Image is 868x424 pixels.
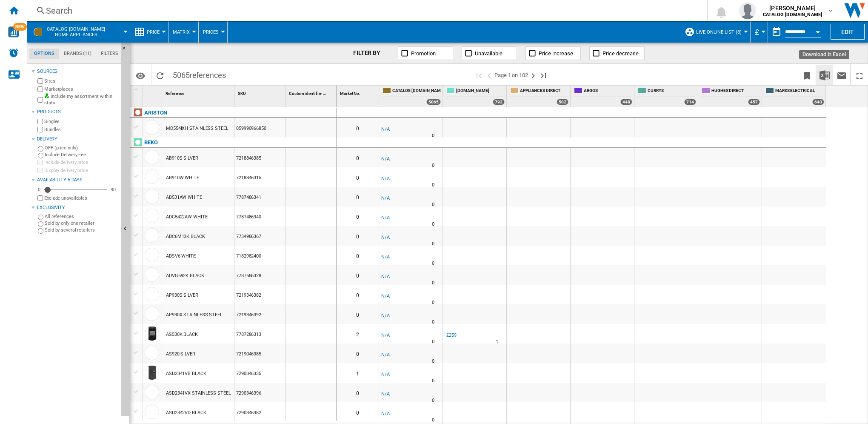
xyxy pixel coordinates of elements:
[475,50,503,57] span: Unavailable
[236,86,285,99] div: SKU Sort None
[432,338,434,346] div: Delivery Time : 0 day
[38,215,43,220] input: All references
[37,168,43,173] input: Display delivery price
[739,2,756,19] img: profile.jpg
[432,132,434,140] div: Delivery Time : 0 day
[831,24,865,40] button: Edit
[411,50,436,57] span: Promotion
[166,227,205,246] div: ADC6M13K BLACK
[819,70,830,80] img: excel-24x24.png
[234,118,285,138] div: 859990966850
[37,109,118,115] div: Products
[166,168,199,188] div: AB910W WHITE
[381,331,390,340] div: N/A
[234,148,285,167] div: 7218846385
[799,65,816,85] button: Bookmark this report
[132,68,149,83] button: Options
[381,390,390,398] div: N/A
[47,21,114,43] button: CATALOG [DOMAIN_NAME]Home appliances
[696,29,742,35] span: Live Online list (8)
[528,65,538,85] button: Next page
[337,304,379,324] div: 0
[234,344,285,363] div: 7219046385
[134,21,164,43] div: Price
[445,86,506,107] div: [DOMAIN_NAME] 792 offers sold by AO.COM
[337,265,379,285] div: 0
[44,93,118,106] label: Include my assortment within stats
[234,265,285,285] div: 7787586328
[538,65,548,85] button: Last page
[164,86,234,99] div: Reference Sort None
[37,127,43,132] input: Bundles
[755,28,759,37] span: £
[37,177,118,183] div: Availability 5 Days
[44,159,118,166] label: Include delivery price
[381,175,390,183] div: N/A
[234,206,285,226] div: 7787486340
[337,167,379,187] div: 0
[539,50,573,57] span: Price increase
[37,78,43,84] input: Sites
[648,88,696,95] span: CURRYS
[381,351,390,359] div: N/A
[173,21,194,43] div: Matrix
[525,46,581,60] button: Price increase
[755,21,763,43] button: £
[166,325,198,344] div: AS530K BLACK
[446,332,457,338] div: £259
[432,377,434,385] div: Delivery Time : 0 day
[38,228,43,234] input: Sold by several retailers
[340,91,360,96] span: Market No.
[763,4,822,12] span: [PERSON_NAME]
[44,126,118,133] label: Bundles
[353,49,389,57] div: FILTER BY
[636,86,698,107] div: CURRYS 714 offers sold by CURRYS
[748,99,760,105] div: 457 offers sold by HUGHES DIRECT
[289,91,322,96] span: Custom identifier
[337,187,379,206] div: 0
[432,318,434,327] div: Delivery Time : 0 day
[147,29,160,35] span: Price
[381,194,390,203] div: N/A
[166,286,198,305] div: AP930S SILVER
[620,99,632,105] div: 448 offers sold by ARGOS
[234,383,285,402] div: 7290346396
[203,21,223,43] button: Prices
[381,253,390,261] div: N/A
[166,266,204,286] div: ADVG592K BLACK
[164,86,234,99] div: Sort None
[392,88,441,95] span: CATALOG [DOMAIN_NAME]
[166,91,184,96] span: Reference
[108,186,118,193] div: 90
[338,86,379,99] div: Market No. Sort None
[190,71,226,80] span: references
[37,68,118,75] div: Sources
[37,160,43,165] input: Include delivery price
[166,149,198,168] div: AB910S SILVER
[496,338,498,346] div: Delivery Time : 1 day
[484,65,494,85] button: >Previous page
[557,99,568,105] div: 502 offers sold by APPLIANCES DIRECT
[381,370,390,379] div: N/A
[37,95,43,105] input: Include my assortment within stats
[381,86,443,107] div: CATALOG [DOMAIN_NAME] 5065 offers sold by CATALOG BEKO.UK
[711,88,760,95] span: HUGHES DIRECT
[37,86,43,92] input: Marketplaces
[456,88,505,95] span: [DOMAIN_NAME]
[38,153,43,158] input: Include Delivery Fee
[381,410,390,418] div: N/A
[812,99,824,105] div: 640 offers sold by MARKS ELECTRICAL
[432,298,434,307] div: Delivery Time : 0 day
[45,213,118,220] label: All references
[696,21,746,43] button: Live Online list (8)
[381,312,390,320] div: N/A
[684,99,696,105] div: 714 offers sold by CURRYS
[432,220,434,229] div: Delivery Time : 0 day
[145,86,162,99] div: Sort None
[589,46,645,60] button: Price decrease
[46,5,685,17] div: Search
[432,259,434,268] div: Delivery Time : 0 day
[432,240,434,248] div: Delivery Time : 0 day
